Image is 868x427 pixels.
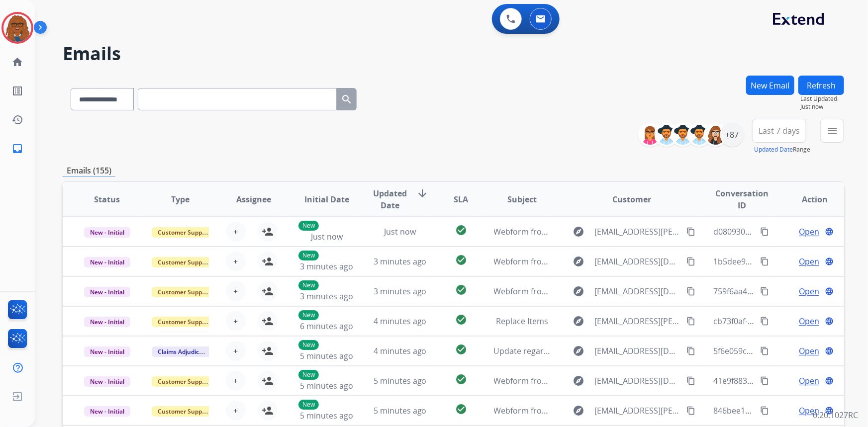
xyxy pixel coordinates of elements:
span: 1b5dee91-1ef9-4a75-80bc-03a63e91dfe9 [713,256,864,267]
p: New [298,280,319,290]
p: New [298,340,319,350]
mat-icon: content_copy [686,227,695,236]
mat-icon: list_alt [11,85,23,97]
p: New [298,400,319,410]
span: New - Initial [84,346,130,357]
span: 4 minutes ago [374,316,427,327]
span: Customer Support [152,406,216,417]
span: 3 minutes ago [300,261,353,272]
mat-icon: check_circle [455,314,467,326]
mat-icon: check_circle [455,343,467,355]
span: 5 minutes ago [374,405,427,416]
mat-icon: person_add [262,375,274,387]
button: + [226,371,246,391]
mat-icon: home [11,56,23,68]
mat-icon: explore [573,256,585,267]
mat-icon: language [825,317,834,326]
span: 41e9f883-6a41-4943-b670-c33a140d5e4b [713,375,866,386]
span: Assignee [236,193,271,205]
span: [EMAIL_ADDRESS][DOMAIN_NAME] [595,285,681,297]
span: Customer Support [152,227,216,238]
mat-icon: language [825,287,834,296]
span: Customer Support [152,376,216,387]
span: 5 minutes ago [374,375,427,386]
span: Open [799,375,819,387]
span: New - Initial [84,406,130,417]
mat-icon: check_circle [455,373,467,385]
span: Last 7 days [759,129,800,133]
mat-icon: language [825,376,834,385]
p: Emails (155) [63,165,115,177]
mat-icon: content_copy [760,346,769,355]
span: [EMAIL_ADDRESS][DOMAIN_NAME] [595,345,681,357]
span: 5 minutes ago [300,350,353,361]
span: Just now [311,231,343,242]
span: Webform from [EMAIL_ADDRESS][PERSON_NAME][DOMAIN_NAME] on [DATE] [494,226,781,237]
mat-icon: person_add [262,256,274,267]
mat-icon: language [825,257,834,266]
mat-icon: person_add [262,285,274,297]
span: 6 minutes ago [300,321,353,332]
mat-icon: content_copy [686,287,695,296]
button: + [226,222,246,242]
mat-icon: language [825,227,834,236]
mat-icon: person_add [262,345,274,357]
span: New - Initial [84,376,130,387]
span: 3 minutes ago [374,256,427,267]
mat-icon: content_copy [686,317,695,326]
span: Customer [613,193,652,205]
mat-icon: content_copy [686,376,695,385]
div: +87 [720,123,744,147]
h2: Emails [63,44,844,64]
mat-icon: search [341,93,353,105]
p: New [298,251,319,260]
span: Initial Date [304,193,349,205]
mat-icon: explore [573,405,585,417]
button: + [226,252,246,271]
mat-icon: explore [573,375,585,387]
mat-icon: explore [573,345,585,357]
span: + [233,285,238,297]
span: + [233,315,238,327]
span: Claims Adjudication [152,346,220,357]
mat-icon: content_copy [686,346,695,355]
mat-icon: content_copy [686,406,695,415]
mat-icon: content_copy [760,317,769,326]
mat-icon: content_copy [760,287,769,296]
span: Webform from [EMAIL_ADDRESS][PERSON_NAME][US_STATE][DOMAIN_NAME] on [DATE] [494,405,823,416]
p: New [298,310,319,320]
button: Updated Date [754,146,793,154]
mat-icon: content_copy [760,376,769,385]
span: 3 minutes ago [374,286,427,297]
mat-icon: person_add [262,405,274,417]
mat-icon: explore [573,226,585,238]
span: + [233,405,238,417]
mat-icon: person_add [262,315,274,327]
span: Subject [507,193,537,205]
span: Last Updated: [800,95,844,103]
mat-icon: inbox [11,143,23,155]
span: 4 minutes ago [374,345,427,356]
mat-icon: language [825,406,834,415]
span: Open [799,256,819,267]
mat-icon: language [825,346,834,355]
p: 0.20.1027RC [813,409,858,421]
mat-icon: menu [826,125,838,137]
p: New [298,221,319,231]
span: Conversation ID [713,187,770,211]
span: d0809301-3387-4c2f-b3c1-119be0ceac52 [713,226,864,237]
button: Refresh [798,76,844,95]
span: Type [171,193,190,205]
span: 3 minutes ago [300,291,353,302]
span: Just now [384,226,416,237]
span: Updated Date [372,187,408,211]
span: + [233,256,238,267]
mat-icon: content_copy [686,257,695,266]
span: + [233,226,238,238]
span: Open [799,285,819,297]
span: Customer Support [152,287,216,297]
span: cb73f0af-3570-40dc-b16e-347318007bc8 [713,316,863,327]
mat-icon: content_copy [760,406,769,415]
span: Customer Support [152,257,216,267]
button: + [226,341,246,361]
